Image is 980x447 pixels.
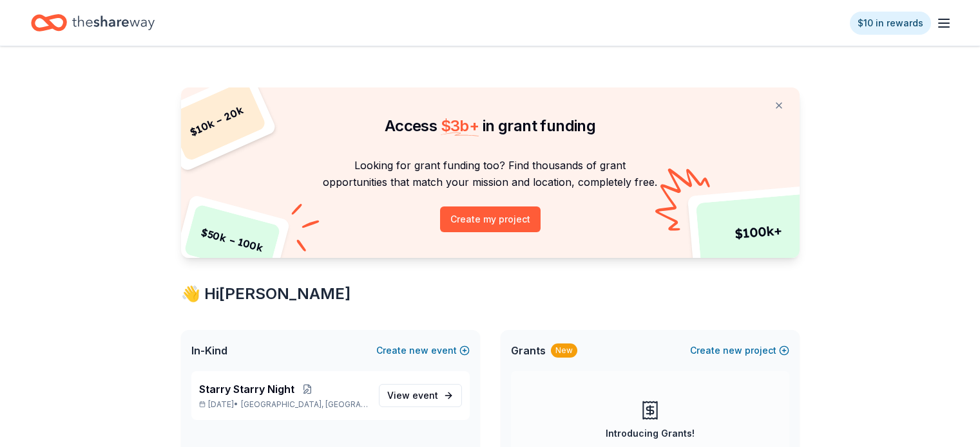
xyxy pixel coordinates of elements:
span: $ 3b + [441,116,479,135]
div: 👋 Hi [PERSON_NAME] [181,284,800,304]
button: Createnewevent [376,343,470,358]
span: Starry Starry Night [199,381,294,397]
p: Looking for grant funding too? Find thousands of grant opportunities that match your mission and ... [197,157,784,191]
span: Grants [511,343,546,358]
p: [DATE] • [199,399,369,410]
span: [GEOGRAPHIC_DATA], [GEOGRAPHIC_DATA] [241,399,368,410]
div: Introducing Grants! [606,426,695,441]
span: In-Kind [191,343,227,358]
span: new [409,343,428,358]
div: $ 10k – 20k [166,80,267,162]
span: View [387,388,438,403]
span: event [412,390,438,401]
a: Home [31,8,155,38]
span: Access in grant funding [385,116,595,135]
a: View event [379,384,462,407]
span: new [723,343,742,358]
a: $10 in rewards [850,12,931,35]
button: Createnewproject [690,343,789,358]
button: Create my project [440,206,541,232]
div: New [551,343,577,358]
